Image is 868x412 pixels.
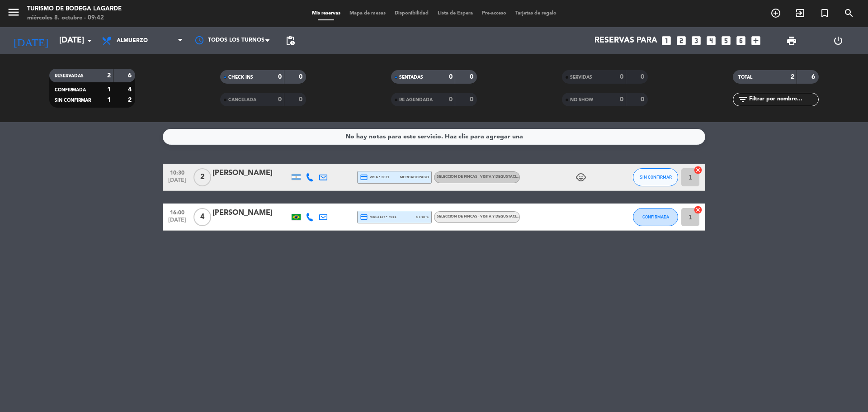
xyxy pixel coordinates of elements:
[770,8,781,19] i: add_circle_outline
[360,213,396,221] span: master * 7911
[620,96,623,103] strong: 0
[399,75,423,80] span: SENTADAS
[299,74,304,80] strong: 0
[833,35,844,46] i: power_settings_new
[390,11,433,16] span: Disponibilidad
[193,168,211,186] span: 2
[748,95,818,104] input: Filtrar por nombre...
[633,168,678,186] button: SIN CONFIRMAR
[193,208,211,226] span: 4
[416,214,429,220] span: stripe
[107,97,111,103] strong: 1
[620,74,623,80] strong: 0
[511,11,561,16] span: Tarjetas de regalo
[449,96,453,103] strong: 0
[720,35,732,47] i: looks_5
[7,31,55,51] i: [DATE]
[786,35,797,46] span: print
[735,35,747,47] i: looks_6
[7,5,20,22] button: menu
[570,98,593,102] span: NO SHOW
[791,74,794,80] strong: 2
[55,74,84,78] span: RESERVADAS
[738,75,752,80] span: TOTAL
[437,215,558,218] span: SELECCION DE FINCAS - Visita y degustación - Idioma: Español
[693,166,703,175] i: cancel
[641,74,646,80] strong: 0
[55,98,91,103] span: SIN CONFIRMAR
[737,94,748,105] i: filter_list
[212,207,289,219] div: [PERSON_NAME]
[795,8,806,19] i: exit_to_app
[166,207,189,217] span: 16:00
[642,214,669,219] span: CONFIRMADA
[811,74,817,80] strong: 6
[477,11,511,16] span: Pre-acceso
[360,173,368,181] i: credit_card
[166,217,189,227] span: [DATE]
[55,88,86,92] span: CONFIRMADA
[128,86,133,93] strong: 4
[449,74,453,80] strong: 0
[641,96,646,103] strong: 0
[399,98,433,102] span: RE AGENDADA
[470,74,475,80] strong: 0
[633,208,678,226] button: CONFIRMADA
[705,35,717,47] i: looks_4
[437,175,554,179] span: SELECCION DE FINCAS - Visita y degustación - Idioma: Ingles
[212,167,289,179] div: [PERSON_NAME]
[819,8,830,19] i: turned_in_not
[166,167,189,177] span: 10:30
[750,35,762,47] i: add_box
[299,96,304,103] strong: 0
[470,96,475,103] strong: 0
[433,11,477,16] span: Lista de Espera
[228,98,256,102] span: CANCELADA
[815,27,861,54] div: LOG OUT
[640,175,672,180] span: SIN CONFIRMAR
[345,132,523,142] div: No hay notas para este servicio. Haz clic para agregar una
[278,96,282,103] strong: 0
[594,36,657,45] span: Reservas para
[844,8,854,19] i: search
[345,11,390,16] span: Mapa de mesas
[84,35,95,46] i: arrow_drop_down
[27,5,122,14] div: Turismo de Bodega Lagarde
[128,72,133,79] strong: 6
[360,173,389,181] span: visa * 2671
[307,11,345,16] span: Mis reservas
[400,174,429,180] span: mercadopago
[107,72,111,79] strong: 2
[166,177,189,188] span: [DATE]
[675,35,687,47] i: looks_two
[690,35,702,47] i: looks_3
[285,35,296,46] span: pending_actions
[570,75,592,80] span: SERVIDAS
[360,213,368,221] i: credit_card
[7,5,20,19] i: menu
[228,75,253,80] span: CHECK INS
[128,97,133,103] strong: 2
[660,35,672,47] i: looks_one
[278,74,282,80] strong: 0
[107,86,111,93] strong: 1
[693,205,703,214] i: cancel
[117,38,148,44] span: Almuerzo
[27,14,122,23] div: miércoles 8. octubre - 09:42
[576,172,586,183] i: child_care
